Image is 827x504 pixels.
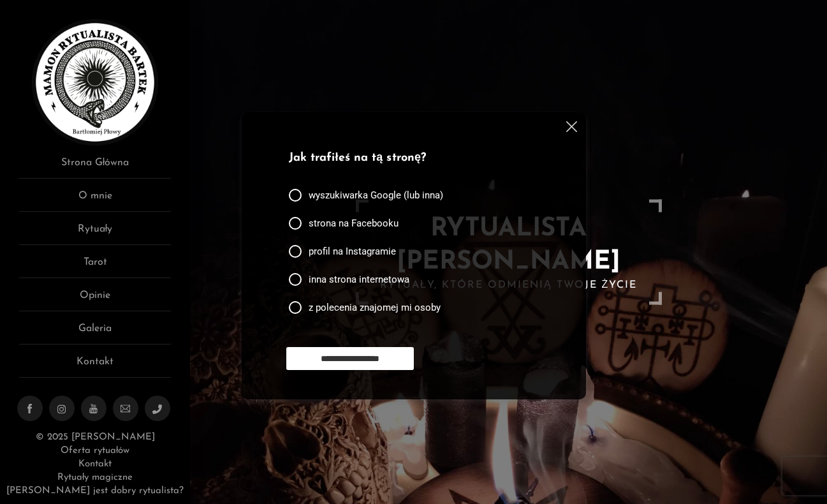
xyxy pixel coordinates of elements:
p: Jak trafiłeś na tą stronę? [289,150,534,167]
span: wyszukiwarka Google (lub inna) [309,189,443,202]
span: strona na Facebooku [309,217,399,230]
a: [PERSON_NAME] jest dobry rytualista? [6,486,184,496]
a: Opinie [19,288,171,311]
a: Galeria [19,321,171,345]
img: cross.svg [566,121,577,132]
a: Tarot [19,255,171,278]
a: Kontakt [78,459,112,469]
a: O mnie [19,188,171,212]
img: Rytualista Bartek [32,19,158,145]
a: Rytuały magiczne [57,473,133,482]
span: z polecenia znajomej mi osoby [309,301,441,314]
a: Oferta rytuałów [61,446,129,456]
a: Rytuały [19,221,171,245]
span: inna strona internetowa [309,273,409,286]
span: profil na Instagramie [309,245,396,258]
a: Strona Główna [19,155,171,179]
a: Kontakt [19,354,171,378]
